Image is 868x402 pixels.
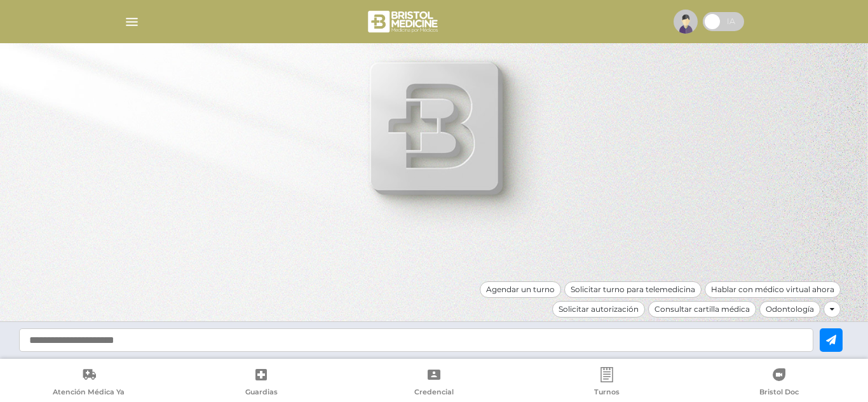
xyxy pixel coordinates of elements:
[552,301,645,318] div: Solicitar autorización
[759,387,799,399] span: Bristol Doc
[648,301,756,318] div: Consultar cartilla médica
[245,387,278,399] span: Guardias
[480,281,561,298] div: Agendar un turno
[674,10,698,34] img: profile-placeholder.svg
[53,387,125,399] span: Atención Médica Ya
[414,387,454,399] span: Credencial
[124,14,140,30] img: Cober_menu-lines-white.svg
[520,367,693,399] a: Turnos
[705,281,841,298] div: Hablar con médico virtual ahora
[366,6,442,37] img: bristol-medicine-blanco.png
[175,367,348,399] a: Guardias
[348,367,520,399] a: Credencial
[759,301,820,318] div: Odontología
[693,367,865,399] a: Bristol Doc
[594,387,620,399] span: Turnos
[3,367,175,399] a: Atención Médica Ya
[564,281,702,298] div: Solicitar turno para telemedicina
